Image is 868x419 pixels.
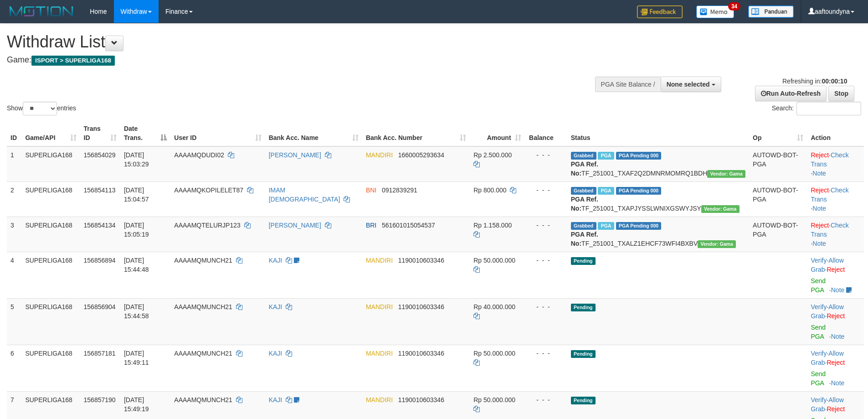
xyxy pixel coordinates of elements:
span: 156856894 [84,257,116,264]
span: Pending [571,350,596,358]
span: AAAAMQMUNCH21 [174,396,232,403]
span: AAAAMQMUNCH21 [174,303,232,310]
b: PGA Ref. No: [571,231,598,247]
span: Pending [571,397,596,404]
span: Refreshing in: [782,78,847,85]
span: 156854029 [84,151,116,159]
span: Rp 50.000.000 [473,396,515,403]
span: AAAAMQTELURJP123 [174,222,241,229]
span: [DATE] 15:44:48 [124,257,149,273]
div: - - - [529,302,564,311]
a: Reject [827,405,845,413]
span: [DATE] 15:44:58 [124,303,149,320]
span: BRI [366,222,376,229]
span: · [811,303,843,320]
span: PGA Pending [616,152,662,160]
span: Grabbed [571,152,596,160]
td: SUPERLIGA168 [21,146,80,182]
span: Marked by aafsoycanthlai [598,152,614,160]
a: Reject [811,186,829,194]
span: MANDIRI [366,396,393,403]
th: Status [567,120,749,146]
div: - - - [529,349,564,358]
a: Check Trans [811,222,848,238]
a: KAJI [269,350,282,357]
span: Copy 561601015054537 to clipboard [382,222,435,229]
td: SUPERLIGA168 [21,252,80,298]
b: PGA Ref. No: [571,160,598,177]
span: AAAAMQDUDI02 [174,151,224,159]
a: Verify [811,396,827,403]
td: 1 [7,146,21,182]
span: [DATE] 15:05:19 [124,222,149,238]
strong: 00:00:10 [822,78,847,85]
span: Copy 1190010603346 to clipboard [398,257,444,264]
a: Allow Grab [811,350,843,366]
span: 156854113 [84,186,116,194]
span: [DATE] 15:03:29 [124,151,149,168]
td: AUTOWD-BOT-PGA [749,146,807,182]
span: Rp 1.158.000 [473,222,512,229]
td: 6 [7,345,21,391]
td: · · [807,345,864,391]
th: Bank Acc. Number: activate to sort column ascending [362,120,470,146]
img: panduan.png [748,5,794,18]
img: MOTION_logo.png [7,5,76,18]
a: Allow Grab [811,396,843,413]
td: TF_251001_TXALZ1EHCF73WFI4BXBV [567,217,749,252]
span: Vendor URL: https://trx31.1velocity.biz [701,205,740,213]
th: Bank Acc. Name: activate to sort column ascending [265,120,362,146]
div: - - - [529,150,564,160]
a: Note [831,286,845,294]
a: KAJI [269,396,282,403]
a: Reject [811,222,829,229]
span: Grabbed [571,187,596,195]
td: AUTOWD-BOT-PGA [749,217,807,252]
td: SUPERLIGA168 [21,345,80,391]
img: Feedback.jpg [637,5,683,18]
a: Send PGA [811,277,826,294]
a: IMAM [DEMOGRAPHIC_DATA] [269,186,340,203]
span: Rp 2.500.000 [473,151,512,159]
a: Verify [811,350,827,357]
span: Marked by aafsengchandara [598,222,614,230]
span: Pending [571,257,596,265]
th: Game/API: activate to sort column ascending [21,120,80,146]
td: · · [807,298,864,345]
span: · [811,257,843,273]
span: Rp 40.000.000 [473,303,515,310]
th: Amount: activate to sort column ascending [470,120,524,146]
td: · · [807,181,864,217]
a: Reject [827,359,845,366]
a: Reject [827,266,845,273]
span: AAAAMQKOPILELET87 [174,186,243,194]
td: 3 [7,217,21,252]
a: KAJI [269,257,282,264]
a: Verify [811,303,827,310]
span: Copy 0912839291 to clipboard [382,186,417,194]
span: · [811,396,843,413]
span: MANDIRI [366,257,393,264]
span: Rp 50.000.000 [473,350,515,357]
div: - - - [529,395,564,404]
td: · · [807,146,864,182]
h1: Withdraw List [7,33,570,51]
button: None selected [661,77,721,92]
span: Rp 50.000.000 [473,257,515,264]
a: Send PGA [811,324,826,340]
span: ISPORT > SUPERLIGA168 [31,56,115,66]
a: Check Trans [811,151,848,168]
span: MANDIRI [366,303,393,310]
a: Check Trans [811,186,848,203]
span: PGA Pending [616,222,662,230]
a: Allow Grab [811,303,843,320]
span: Marked by aafchhiseyha [598,187,614,195]
span: MANDIRI [366,350,393,357]
span: 156856904 [84,303,116,310]
div: - - - [529,221,564,230]
div: PGA Site Balance / [595,77,661,92]
a: Run Auto-Refresh [755,86,827,101]
img: Button%20Memo.svg [696,5,734,18]
a: [PERSON_NAME] [269,151,321,159]
a: Reject [827,312,845,320]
